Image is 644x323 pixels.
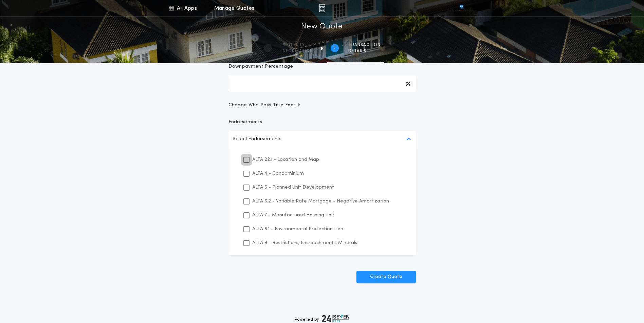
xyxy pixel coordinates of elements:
[333,45,336,51] h2: 2
[348,42,381,48] span: Transaction
[252,225,343,233] p: ALTA 8.1 - Environmental Protection Lien
[356,271,416,283] button: Create Quote
[252,170,304,177] p: ALTA 4 - Condominium
[322,315,350,323] img: logo
[348,48,381,54] span: details
[281,48,313,54] span: information
[319,4,325,12] img: img
[228,102,416,109] button: Change Who Pays Title Fees
[252,156,319,163] p: ALTA 22.1 - Location and Map
[252,212,334,219] p: ALTA 7 - Manufactured Housing Unit
[228,131,416,147] button: Select Endorsements
[447,5,476,12] img: vs-icon
[281,42,313,48] span: Property
[295,315,350,323] div: Powered by
[252,198,389,205] p: ALTA 6.2 - Variable Rate Mortgage - Negative Amortization
[228,102,301,109] span: Change Who Pays Title Fees
[228,76,416,92] input: Downpayment Percentage
[252,239,357,246] p: ALTA 9 - Restrictions, Encroachments, Minerals
[228,63,293,70] p: Downpayment Percentage
[301,21,343,32] h1: New Quote
[228,147,416,255] ul: Select Endorsements
[252,184,334,191] p: ALTA 5 - Planned Unit Development
[228,119,416,126] p: Endorsements
[233,135,281,143] p: Select Endorsements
